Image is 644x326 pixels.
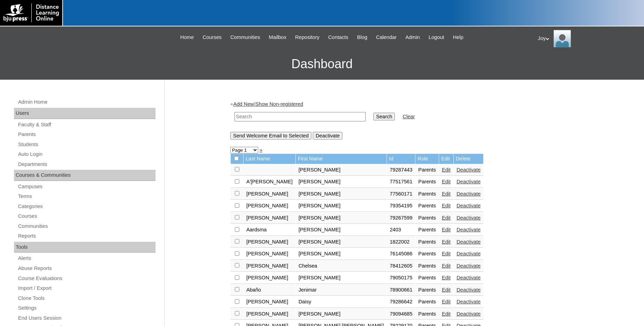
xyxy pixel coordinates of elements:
[353,33,371,41] a: Blog
[244,212,295,224] td: [PERSON_NAME]
[415,248,439,260] td: Parents
[17,254,156,263] a: Alerts
[234,112,366,121] input: Search
[227,33,264,41] a: Communities
[456,299,480,304] a: Deactivate
[269,33,287,41] span: Mailbox
[405,33,420,41] span: Admin
[456,275,480,280] a: Deactivate
[387,224,415,236] td: 2403
[387,284,415,296] td: 78900661
[17,150,156,159] a: Auto Login
[376,33,397,41] span: Calendar
[415,200,439,212] td: Parents
[387,200,415,212] td: 79354195
[429,33,444,41] span: Logout
[230,132,311,140] input: Send Welcome Email to Selected
[373,33,400,41] a: Calendar
[296,248,387,260] td: [PERSON_NAME]
[265,33,290,41] a: Mailbox
[244,154,295,164] td: Last Name
[442,239,451,245] a: Edit
[415,260,439,272] td: Parents
[442,311,451,317] a: Edit
[442,299,451,304] a: Edit
[244,248,295,260] td: [PERSON_NAME]
[415,154,439,164] td: Role
[442,191,451,197] a: Edit
[387,212,415,224] td: 79267599
[17,274,156,283] a: Course Evaluations
[387,296,415,308] td: 79286642
[456,167,480,173] a: Deactivate
[17,314,156,323] a: End Users Session
[456,203,480,208] a: Deactivate
[415,212,439,224] td: Parents
[415,236,439,248] td: Parents
[387,260,415,272] td: 78412605
[456,251,480,256] a: Deactivate
[17,98,156,106] a: Admin Home
[14,108,156,119] div: Users
[442,251,451,256] a: Edit
[296,200,387,212] td: [PERSON_NAME]
[456,263,480,269] a: Deactivate
[442,263,451,269] a: Edit
[439,154,453,164] td: Edit
[538,30,637,47] div: Joy
[244,260,295,272] td: [PERSON_NAME]
[357,33,367,41] span: Blog
[230,101,575,139] div: + |
[442,215,451,221] a: Edit
[296,176,387,188] td: [PERSON_NAME]
[244,236,295,248] td: [PERSON_NAME]
[244,284,295,296] td: Abaño
[199,33,225,41] a: Courses
[415,188,439,200] td: Parents
[415,272,439,284] td: Parents
[296,212,387,224] td: [PERSON_NAME]
[296,296,387,308] td: Daisy
[17,182,156,191] a: Campuses
[17,212,156,221] a: Courses
[17,232,156,240] a: Reports
[14,242,156,253] div: Tools
[442,227,451,232] a: Edit
[387,154,415,164] td: Id
[177,33,197,41] a: Home
[17,160,156,169] a: Departments
[450,33,467,41] a: Help
[442,179,451,184] a: Edit
[17,304,156,312] a: Settings
[255,101,303,107] a: Show Non-registered
[296,164,387,176] td: [PERSON_NAME]
[244,200,295,212] td: [PERSON_NAME]
[442,203,451,208] a: Edit
[313,132,342,140] input: Deactivate
[17,202,156,211] a: Categories
[325,33,352,41] a: Contacts
[554,30,571,47] img: Joy Dantz
[328,33,348,41] span: Contacts
[402,33,423,41] a: Admin
[456,191,480,197] a: Deactivate
[456,179,480,184] a: Deactivate
[403,114,415,119] a: Clear
[17,264,156,273] a: Abuse Reports
[456,287,480,293] a: Deactivate
[373,113,395,120] input: Search
[387,248,415,260] td: 76145086
[244,188,295,200] td: [PERSON_NAME]
[17,284,156,293] a: Import / Export
[17,192,156,201] a: Terms
[180,33,194,41] span: Home
[244,272,295,284] td: [PERSON_NAME]
[230,33,260,41] span: Communities
[456,227,480,232] a: Deactivate
[296,188,387,200] td: [PERSON_NAME]
[415,284,439,296] td: Parents
[296,236,387,248] td: [PERSON_NAME]
[442,167,451,173] a: Edit
[415,308,439,320] td: Parents
[456,215,480,221] a: Deactivate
